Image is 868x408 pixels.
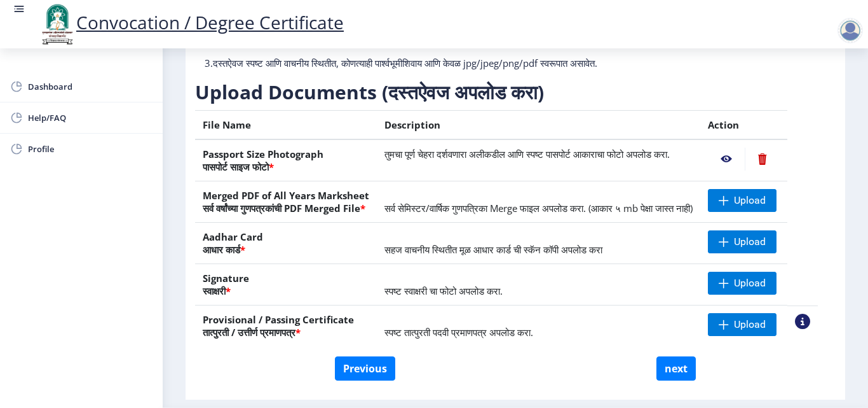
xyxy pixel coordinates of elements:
[377,139,700,181] td: तुमचा पूर्ण चेहरा दर्शवणारा अलीकडील आणि स्पष्ट पासपोर्ट आकाराचा फोटो अपलोड करा.
[734,194,766,207] span: Upload
[28,79,153,94] span: Dashboard
[38,3,76,46] img: logo
[700,111,787,140] th: Action
[195,111,377,140] th: File Name
[38,10,344,34] a: Convocation / Degree Certificate
[656,356,696,381] button: next
[195,264,377,306] th: Signature स्वाक्षरी
[195,181,377,223] th: Merged PDF of All Years Marksheet सर्व वर्षांच्या गुणपत्रकांची PDF Merged File
[745,148,780,171] nb-action: Delete File
[795,314,810,329] nb-action: View Sample PDC
[195,223,377,264] th: Aadhar Card आधार कार्ड
[335,356,395,381] button: Previous
[384,326,533,339] span: स्पष्ट तात्पुरती पदवी प्रमाणपत्र अपलोड करा.
[384,243,602,256] span: सहज वाचनीय स्थितीत मूळ आधार कार्ड ची स्कॅन कॉपी अपलोड करा
[384,285,503,297] span: स्पष्ट स्वाक्षरी चा फोटो अपलोड करा.
[195,80,818,105] h3: Upload Documents (दस्तऐवज अपलोड करा)
[734,277,766,290] span: Upload
[205,57,613,69] p: 3.दस्तऐवज स्पष्ट आणि वाचनीय स्थितीत, कोणत्याही पार्श्वभूमीशिवाय आणि केवळ jpg/jpeg/png/pdf स्वरूपा...
[377,111,700,140] th: Description
[384,202,693,215] span: सर्व सेमिस्टर/वार्षिक गुणपत्रिका Merge फाइल अपलोड करा. (आकार ५ mb पेक्षा जास्त नाही)
[195,139,377,181] th: Passport Size Photograph पासपोर्ट साइज फोटो
[734,236,766,248] span: Upload
[28,110,153,125] span: Help/FAQ
[28,141,153,157] span: Profile
[708,148,745,171] nb-action: View File
[195,306,377,347] th: Provisional / Passing Certificate तात्पुरती / उत्तीर्ण प्रमाणपत्र
[734,318,766,331] span: Upload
